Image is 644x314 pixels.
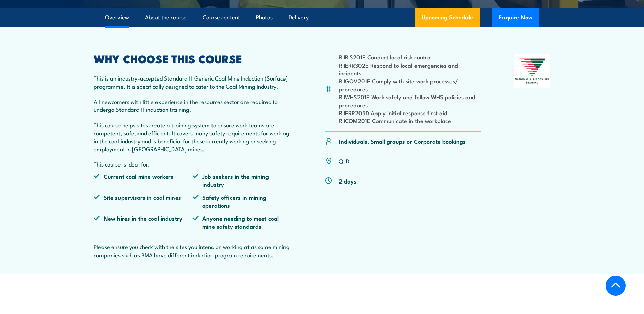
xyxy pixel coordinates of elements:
[339,117,481,124] li: RIICOM201E Communicate in the workplace
[192,172,292,188] li: Job seekers in the mining industry
[192,193,292,209] li: Safety officers in mining operations
[339,157,349,165] a: QLD
[289,8,309,27] a: Delivery
[203,8,240,27] a: Course content
[514,54,551,88] img: Nationally Recognised Training logo.
[94,214,193,230] li: New hires in the coal industry
[94,74,292,90] p: This is an industry-accepted Standard 11 Generic Coal Mine Induction (Surface) programme. It is s...
[94,193,193,209] li: Site supervisors in coal mines
[339,177,356,185] p: 2 days
[145,8,187,27] a: About the course
[339,137,466,145] p: Individuals, Small groups or Corporate bookings
[94,160,292,168] p: This course is ideal for:
[492,8,539,27] button: Enquire Now
[94,243,292,259] p: Please ensure you check with the sites you intend on working at as some mining companies such as ...
[415,8,480,27] a: Upcoming Schedule
[94,54,292,63] h2: WHY CHOOSE THIS COURSE
[105,8,129,27] a: Overview
[339,53,481,61] li: RIIRIS201E Conduct local risk control
[339,93,481,109] li: RIIWHS201E Work safely and follow WHS policies and procedures
[94,98,292,114] p: All newcomers with little experience in the resources sector are required to undergo Standard 11 ...
[94,121,292,153] p: This course helps sites create a training system to ensure work teams are competent, safe, and ef...
[192,214,292,230] li: Anyone needing to meet coal mine safety standards
[339,61,481,77] li: RIIERR302E Respond to local emergencies and incidents
[339,77,481,93] li: RIIGOV201E Comply with site work processes/ procedures
[339,109,481,117] li: RIIERR205D Apply initial response first aid
[256,8,273,27] a: Photos
[94,172,193,188] li: Current coal mine workers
